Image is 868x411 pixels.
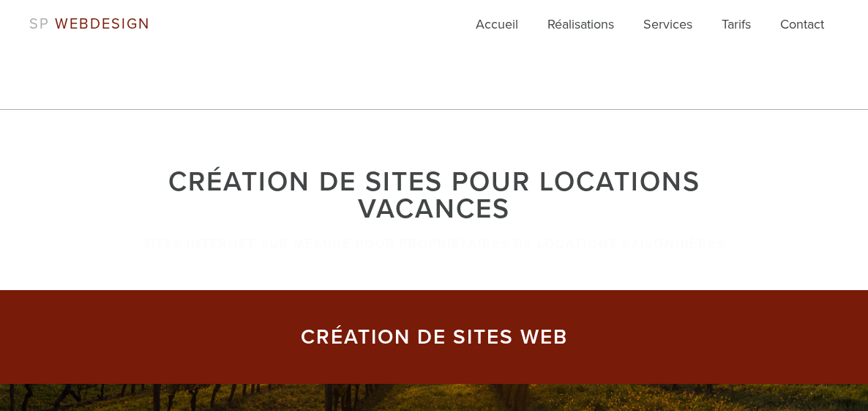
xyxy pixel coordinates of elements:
[643,15,692,44] a: Services
[29,15,50,33] span: SP
[55,15,150,33] span: WEBDESIGN
[722,15,751,44] a: Tarifs
[29,15,150,33] a: SP WEBDESIGN
[476,15,518,44] a: Accueil
[105,327,763,347] h3: CRÉATION DE SITES WEB
[547,15,614,44] a: Réalisations
[780,15,824,44] a: Contact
